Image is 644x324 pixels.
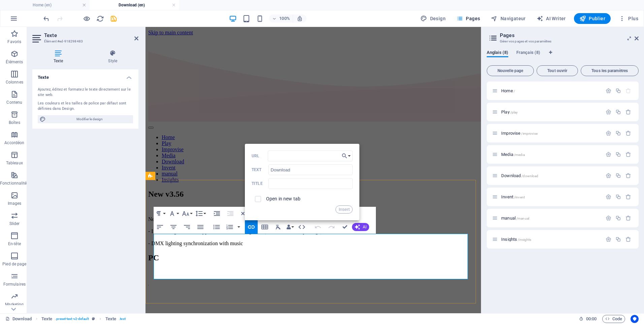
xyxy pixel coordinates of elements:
[540,69,575,73] span: Tout ouvrir
[499,216,602,220] div: manual/manual
[154,207,166,220] button: Paragraph Format
[5,302,24,307] p: Marketing
[616,13,641,24] button: Plus
[514,153,525,157] span: /media
[487,50,639,63] div: Onglets langues
[615,236,621,242] div: Dupliquer
[625,130,631,136] div: Supprimer
[312,220,324,234] button: Undo (Ctrl+Z)
[41,315,52,323] span: Cliquez pour sélectionner. Double-cliquez pour modifier.
[501,88,515,93] span: Cliquez pour ouvrir la page.
[167,220,180,234] button: Align Center
[5,315,32,323] a: Cliquez pour annuler la sélection. Double-cliquez pour ouvrir Pages.
[499,152,602,157] div: Media/media
[537,15,566,22] span: AI Writer
[581,65,639,76] button: Tous les paramètres
[363,225,366,229] span: AI
[6,79,23,85] p: Colonnes
[514,89,515,93] span: /
[499,237,602,241] div: Insights/insights
[499,89,602,93] div: Home/
[521,132,537,135] span: /improvise
[48,115,131,123] span: Modifier le design
[516,48,540,58] span: Français (8)
[625,236,631,242] div: Supprimer
[574,13,611,24] button: Publier
[615,173,621,179] div: Dupliquer
[591,316,592,321] span: :
[295,220,308,234] button: HTML
[96,14,104,23] button: reload
[252,167,268,172] label: Text
[4,140,24,145] p: Accordéon
[456,15,480,22] span: Pages
[96,15,104,23] i: Actualiser la page
[579,15,605,22] span: Publier
[625,88,631,94] div: La page de départ ne peut pas être supprimée.
[625,152,631,157] div: Supprimer
[9,221,20,226] p: Slider
[501,173,538,178] span: Cliquez pour ouvrir la page.
[266,196,300,201] label: Open in new tab
[615,109,621,115] div: Dupliquer
[606,109,611,115] div: Paramètres
[42,15,50,23] i: Annuler : Modifier le texte (Ctrl+Z)
[224,207,237,220] button: Decrease Indent
[210,220,223,234] button: Unordered List
[181,207,193,220] button: Font Size
[237,207,250,220] button: Superscript
[8,201,22,206] p: Images
[514,195,525,199] span: /invent
[606,194,611,200] div: Paramètres
[420,15,446,22] span: Design
[258,220,271,234] button: Insert Table
[537,65,578,76] button: Tout ouvrir
[606,173,611,179] div: Paramètres
[236,220,241,234] button: Ordered List
[41,315,126,323] nav: breadcrumb
[487,65,534,76] button: Nouvelle page
[32,50,87,64] h4: Texte
[602,315,625,323] button: Code
[269,14,293,23] button: 100%
[510,110,518,114] span: /play
[615,88,621,94] div: Dupliquer
[105,315,116,323] span: Cliquez pour sélectionner. Double-cliquez pour modifier.
[584,69,636,73] span: Tous les paramètres
[499,131,602,135] div: Improvise/improvise
[625,109,631,115] div: Supprimer
[167,207,180,220] button: Font Family
[194,207,207,220] button: Line Height
[534,13,569,24] button: AI Writer
[352,223,369,231] button: AI
[499,110,602,114] div: Play/play
[245,220,258,234] button: Insert Link
[90,1,179,9] h4: Download (en)
[2,261,26,267] p: Pied de page
[272,220,285,234] button: Clear Formatting
[606,236,611,242] div: Paramètres
[625,194,631,200] div: Supprimer
[619,15,638,22] span: Plus
[38,101,133,112] div: Les couleurs et les tailles de police par défaut sont définies dans Design.
[606,152,611,157] div: Paramètres
[418,13,448,24] button: Design
[499,173,602,178] div: Download/download
[500,38,625,44] h3: Gérer vos pages et vos paramètres
[615,152,621,157] div: Dupliquer
[38,87,133,98] div: Ajoutez, éditez et formatez le texte directement sur le site web.
[491,15,525,22] span: Navigateur
[6,100,22,105] p: Contenu
[7,39,21,44] p: Favoris
[579,315,597,323] h6: Durée de la session
[154,220,166,234] button: Align Left
[501,237,531,242] span: Cliquez pour ouvrir la page.
[44,32,138,38] h2: Texte
[9,120,20,125] p: Boîtes
[631,315,639,323] button: Usercentrics
[194,220,207,234] button: Align Justify
[487,48,508,58] span: Anglais (8)
[181,220,193,234] button: Align Right
[490,69,531,73] span: Nouvelle page
[499,195,602,199] div: Invent/invent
